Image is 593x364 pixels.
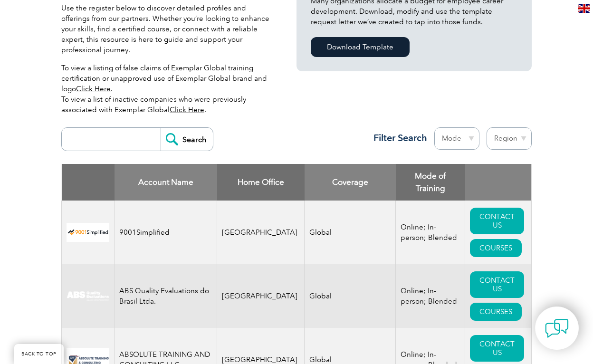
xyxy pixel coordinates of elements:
img: contact-chat.png [545,316,569,340]
td: ABS Quality Evaluations do Brasil Ltda. [115,264,217,328]
img: 37c9c059-616f-eb11-a812-002248153038-logo.png [67,223,109,242]
a: CONTACT US [470,271,524,298]
p: Use the register below to discover detailed profiles and offerings from our partners. Whether you... [61,3,273,55]
img: c92924ac-d9bc-ea11-a814-000d3a79823d-logo.jpg [67,291,109,301]
th: Account Name: activate to sort column descending [115,164,217,201]
h3: Filter Search [368,132,427,144]
th: Mode of Training: activate to sort column ascending [396,164,465,201]
img: en [578,4,590,13]
input: Search [161,128,213,151]
a: BACK TO TOP [14,344,64,364]
td: 9001Simplified [115,201,217,264]
a: Click Here [170,105,204,114]
a: Click Here [76,85,111,93]
th: Coverage: activate to sort column ascending [305,164,396,201]
p: To view a listing of false claims of Exemplar Global training certification or unapproved use of ... [61,63,273,115]
a: COURSES [470,239,522,257]
td: [GEOGRAPHIC_DATA] [217,264,305,328]
th: : activate to sort column ascending [465,164,532,201]
a: CONTACT US [470,335,524,362]
td: Online; In-person; Blended [396,201,465,264]
a: COURSES [470,303,522,321]
td: Global [305,264,396,328]
td: Online; In-person; Blended [396,264,465,328]
td: [GEOGRAPHIC_DATA] [217,201,305,264]
a: CONTACT US [470,208,524,234]
td: Global [305,201,396,264]
th: Home Office: activate to sort column ascending [217,164,305,201]
a: Download Template [311,37,410,57]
